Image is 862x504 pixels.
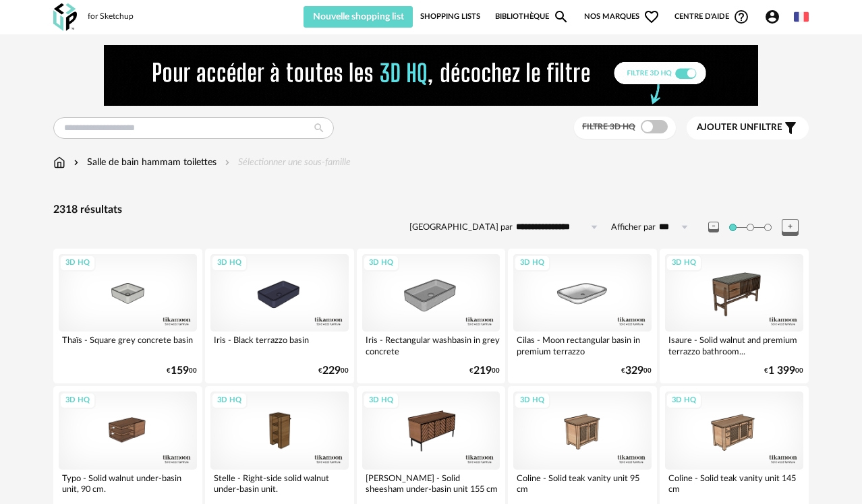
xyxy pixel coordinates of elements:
[553,9,569,25] span: Magnify icon
[764,9,786,25] span: Account Circle icon
[514,392,550,409] div: 3D HQ
[674,9,749,25] span: Centre d'aideHelp Circle Outline icon
[643,9,660,25] span: Heart Outline icon
[71,156,217,169] div: Salle de bain hammam toilettes
[53,156,65,169] img: svg+xml;base64,PHN2ZyB3aWR0aD0iMTYiIGhlaWdodD0iMTciIHZpZXdCb3g9IjAgMCAxNiAxNyIgZmlsbD0ibm9uZSIgeG...
[733,9,749,25] span: Help Circle Outline icon
[211,255,248,272] div: 3D HQ
[362,332,500,358] div: Iris - Rectangular washbasin in grey concrete
[313,12,404,22] span: Nouvelle shopping list
[420,6,480,28] a: Shopping Lists
[363,255,399,272] div: 3D HQ
[764,9,780,25] span: Account Circle icon
[171,367,189,375] span: 159
[322,367,341,375] span: 229
[768,367,795,375] span: 1 399
[582,123,635,131] span: Filtre 3D HQ
[697,123,753,132] span: Ajouter un
[584,6,660,28] span: Nos marques
[666,392,702,409] div: 3D HQ
[513,332,652,358] div: Cilas - Moon rectangular basin in premium terrazzo
[53,203,809,217] div: 2318 résultats
[59,255,96,272] div: 3D HQ
[514,255,550,272] div: 3D HQ
[211,392,248,409] div: 3D HQ
[687,117,809,139] button: Ajouter unfiltre Filter icon
[362,470,500,497] div: [PERSON_NAME] - Solid sheesham under-basin unit 155 cm
[167,367,197,375] div: € 00
[409,222,513,233] label: [GEOGRAPHIC_DATA] par
[59,332,197,358] div: Thaïs - Square grey concrete basin
[782,120,799,136] span: Filter icon
[210,470,349,497] div: Stelle - Right-side solid walnut under-basin unit.
[205,249,354,383] a: 3D HQ Iris - Black terrazzo basin €22900
[59,392,96,409] div: 3D HQ
[508,249,657,383] a: 3D HQ Cilas - Moon rectangular basin in premium terrazzo €32900
[621,367,652,375] div: € 00
[764,367,803,375] div: € 00
[495,6,569,28] a: BibliothèqueMagnify icon
[53,249,202,383] a: 3D HQ Thaïs - Square grey concrete basin €15900
[357,249,506,383] a: 3D HQ Iris - Rectangular washbasin in grey concrete €21900
[666,255,702,272] div: 3D HQ
[625,367,643,375] span: 329
[665,332,803,358] div: Isaure - Solid walnut and premium terrazzo bathroom...
[611,222,656,233] label: Afficher par
[104,45,758,106] img: FILTRE%20HQ%20NEW_V1%20(4).gif
[660,249,809,383] a: 3D HQ Isaure - Solid walnut and premium terrazzo bathroom... €1 39900
[318,367,349,375] div: € 00
[469,367,500,375] div: € 00
[794,9,809,24] img: fr
[363,392,399,409] div: 3D HQ
[210,332,349,358] div: Iris - Black terrazzo basin
[697,122,782,133] span: filtre
[304,6,413,28] button: Nouvelle shopping list
[665,470,803,497] div: Coline - Solid teak vanity unit 145 cm
[53,3,77,31] img: OXP
[71,156,82,169] img: svg+xml;base64,PHN2ZyB3aWR0aD0iMTYiIGhlaWdodD0iMTYiIHZpZXdCb3g9IjAgMCAxNiAxNiIgZmlsbD0ibm9uZSIgeG...
[473,367,492,375] span: 219
[88,11,134,22] div: for Sketchup
[59,470,197,497] div: Typo - Solid walnut under-basin unit, 90 cm.
[513,470,652,497] div: Coline - Solid teak vanity unit 95 cm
